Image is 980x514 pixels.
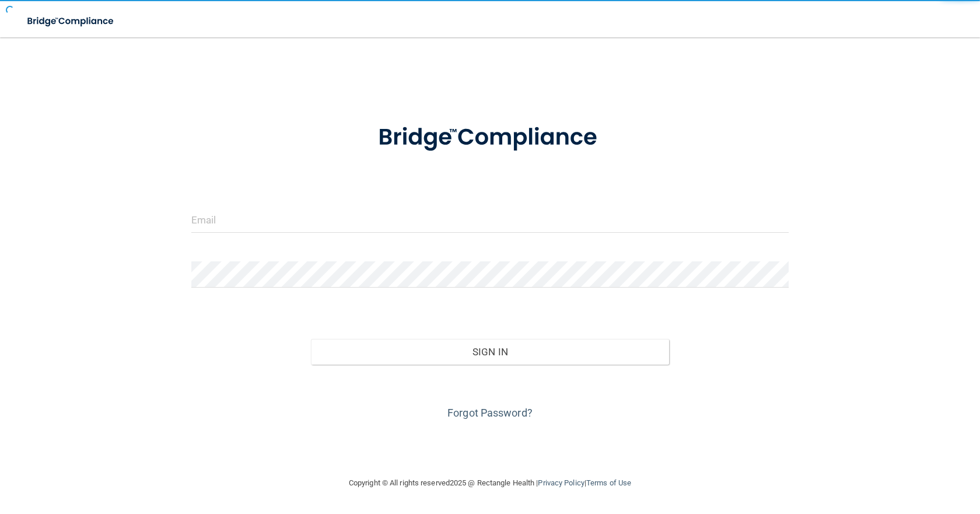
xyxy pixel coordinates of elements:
[277,464,703,502] div: Copyright © All rights reserved 2025 @ Rectangle Health | |
[586,478,631,487] a: Terms of Use
[538,478,584,487] a: Privacy Policy
[311,339,669,365] button: Sign In
[447,407,533,419] a: Forgot Password?
[191,207,789,233] input: Email
[17,9,125,33] img: bridge_compliance_login_screen.278c3ca4.svg
[354,107,626,168] img: bridge_compliance_login_screen.278c3ca4.svg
